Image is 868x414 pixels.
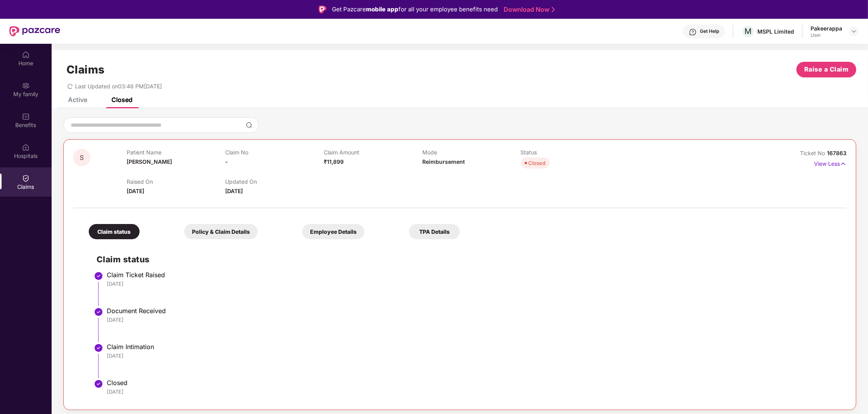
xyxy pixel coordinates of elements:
p: Updated On [225,178,324,185]
span: Last Updated on 03:48 PM[DATE] [75,83,162,90]
img: svg+xml;base64,PHN2ZyBpZD0iU2VhcmNoLTMyeDMyIiB4bWxucz0iaHR0cDovL3d3dy53My5vcmcvMjAwMC9zdmciIHdpZH... [246,122,252,128]
div: MSPL Limited [757,28,794,35]
img: svg+xml;base64,PHN2ZyBpZD0iU3RlcC1Eb25lLTMyeDMyIiB4bWxucz0iaHR0cDovL3d3dy53My5vcmcvMjAwMC9zdmciIH... [94,343,103,353]
img: svg+xml;base64,PHN2ZyBpZD0iU3RlcC1Eb25lLTMyeDMyIiB4bWxucz0iaHR0cDovL3d3dy53My5vcmcvMjAwMC9zdmciIH... [94,271,103,281]
h1: Claims [66,63,105,76]
img: svg+xml;base64,PHN2ZyBpZD0iU3RlcC1Eb25lLTMyeDMyIiB4bWxucz0iaHR0cDovL3d3dy53My5vcmcvMjAwMC9zdmciIH... [94,307,103,317]
img: svg+xml;base64,PHN2ZyB4bWxucz0iaHR0cDovL3d3dy53My5vcmcvMjAwMC9zdmciIHdpZHRoPSIxNyIgaGVpZ2h0PSIxNy... [840,160,846,168]
div: TPA Details [409,224,460,239]
span: S [80,154,84,161]
span: redo [67,83,73,90]
span: M [745,27,752,36]
img: svg+xml;base64,PHN2ZyBpZD0iSGVscC0zMngzMiIgeG1sbnM9Imh0dHA6Ly93d3cudzMub3JnLzIwMDAvc3ZnIiB3aWR0aD... [689,28,697,36]
div: Closed [107,379,839,387]
div: [DATE] [107,388,839,395]
img: New Pazcare Logo [9,26,60,36]
span: - [225,158,228,165]
img: Logo [319,5,326,13]
div: Get Pazcare for all your employee benefits need [332,5,498,14]
span: Reimbursement [422,158,465,165]
div: Closed [529,159,546,167]
img: Stroke [552,5,555,14]
div: User [811,32,842,38]
p: Claim Amount [324,149,422,156]
div: Claim Intimation [107,343,839,351]
p: Patient Name [127,149,225,156]
div: Pakeerappa [811,25,842,32]
div: Active [68,96,87,104]
button: Raise a Claim [796,62,856,77]
span: ₹11,899 [324,158,344,165]
div: Employee Details [302,224,364,239]
img: svg+xml;base64,PHN2ZyBpZD0iQmVuZWZpdHMiIHhtbG5zPSJodHRwOi8vd3d3LnczLm9yZy8yMDAwL3N2ZyIgd2lkdGg9Ij... [22,113,30,120]
span: Raise a Claim [804,65,849,74]
div: Get Help [700,28,719,34]
p: Status [521,149,619,156]
div: Closed [111,96,133,104]
img: svg+xml;base64,PHN2ZyBpZD0iSG9tZSIgeG1sbnM9Imh0dHA6Ly93d3cudzMub3JnLzIwMDAvc3ZnIiB3aWR0aD0iMjAiIG... [22,51,30,59]
h2: Claim status [97,253,839,266]
strong: mobile app [366,5,398,13]
p: Claim No [225,149,324,156]
div: Claim status [89,224,140,239]
p: Raised On [127,178,225,185]
div: Policy & Claim Details [184,224,258,239]
img: svg+xml;base64,PHN2ZyBpZD0iU3RlcC1Eb25lLTMyeDMyIiB4bWxucz0iaHR0cDovL3d3dy53My5vcmcvMjAwMC9zdmciIH... [94,379,103,389]
div: [DATE] [107,352,839,359]
div: Document Received [107,307,839,315]
span: [DATE] [127,188,144,194]
img: svg+xml;base64,PHN2ZyBpZD0iRHJvcGRvd24tMzJ4MzIiIHhtbG5zPSJodHRwOi8vd3d3LnczLm9yZy8yMDAwL3N2ZyIgd2... [851,28,857,34]
img: svg+xml;base64,PHN2ZyB3aWR0aD0iMjAiIGhlaWdodD0iMjAiIHZpZXdCb3g9IjAgMCAyMCAyMCIgZmlsbD0ibm9uZSIgeG... [22,82,30,90]
p: View Less [814,158,846,168]
div: [DATE] [107,316,839,323]
p: Mode [422,149,521,156]
div: Claim Ticket Raised [107,271,839,279]
span: [PERSON_NAME] [127,158,172,165]
a: Download Now [504,5,552,14]
img: svg+xml;base64,PHN2ZyBpZD0iSG9zcGl0YWxzIiB4bWxucz0iaHR0cDovL3d3dy53My5vcmcvMjAwMC9zdmciIHdpZHRoPS... [22,143,30,151]
span: [DATE] [225,188,243,194]
div: [DATE] [107,280,839,287]
span: Ticket No [800,150,827,156]
span: 167863 [827,150,846,156]
img: svg+xml;base64,PHN2ZyBpZD0iQ2xhaW0iIHhtbG5zPSJodHRwOi8vd3d3LnczLm9yZy8yMDAwL3N2ZyIgd2lkdGg9IjIwIi... [22,174,30,182]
